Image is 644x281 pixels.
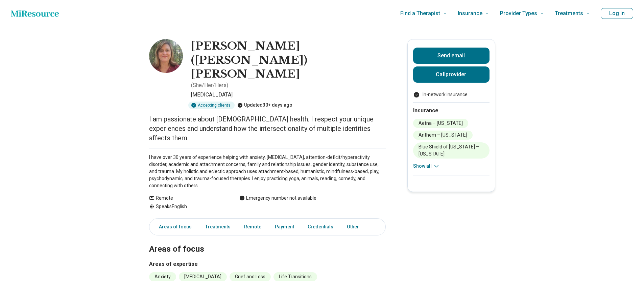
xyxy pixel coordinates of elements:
[11,7,59,20] a: Home page
[191,91,386,99] p: [MEDICAL_DATA]
[191,81,228,89] p: ( She/Her/Hers )
[149,154,386,189] p: I have over 30 years of experience helping with anxiety, [MEDICAL_DATA], attention-deficit/hypera...
[149,260,386,268] h3: Areas of expertise
[151,220,196,234] a: Areas of focus
[500,9,537,18] span: Provider Types
[413,91,490,98] li: In-network insurance
[149,195,226,202] div: Remote
[413,131,473,140] li: Anthem – [US_STATE]
[413,107,490,115] h2: Insurance
[413,66,490,83] button: Callprovider
[240,220,265,234] a: Remote
[304,220,337,234] a: Credentials
[191,39,386,81] h1: [PERSON_NAME] ([PERSON_NAME]) [PERSON_NAME]
[601,8,633,19] button: Log In
[149,203,226,210] div: Speaks English
[400,9,440,18] span: Find a Therapist
[188,102,235,109] div: Accepting clients
[413,119,468,128] li: Aetna – [US_STATE]
[555,9,583,18] span: Treatments
[413,48,490,64] button: Send email
[237,102,292,109] div: Updated 30+ days ago
[413,91,490,98] ul: Payment options
[149,39,183,73] img: Penelope Russell, Psychologist
[458,9,482,18] span: Insurance
[149,114,386,143] p: I am passionate about [DEMOGRAPHIC_DATA] health. I respect your unique experiences and understand...
[343,220,367,234] a: Other
[413,142,490,159] li: Blue Shield of [US_STATE] – [US_STATE]
[239,195,316,202] div: Emergency number not available
[413,163,440,170] button: Show all
[149,227,386,255] h2: Areas of focus
[271,220,298,234] a: Payment
[201,220,235,234] a: Treatments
